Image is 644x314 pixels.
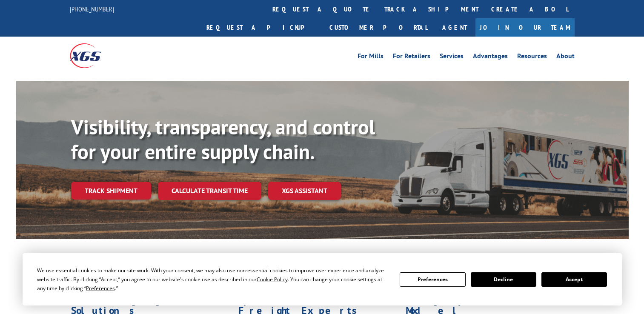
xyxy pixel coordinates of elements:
div: We use essential cookies to make our site work. With your consent, we may also use non-essential ... [37,266,389,293]
a: Advantages [473,53,508,62]
a: For Mills [358,53,384,62]
button: Preferences [400,272,465,287]
a: Track shipment [71,182,151,200]
div: Cookie Consent Prompt [23,253,622,305]
a: For Retailers [393,53,430,62]
a: XGS ASSISTANT [268,182,341,200]
a: [PHONE_NUMBER] [70,5,114,13]
a: Calculate transit time [158,182,261,200]
span: Cookie Policy [257,276,288,283]
a: Resources [517,53,547,62]
button: Accept [541,272,607,287]
a: Agent [434,18,475,37]
a: About [556,53,575,62]
button: Decline [471,272,536,287]
span: Preferences [86,285,115,292]
a: Join Our Team [475,18,575,37]
b: Visibility, transparency, and control for your entire supply chain. [71,114,375,165]
a: Request a pickup [200,18,323,37]
a: Services [440,53,464,62]
a: Customer Portal [323,18,434,37]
